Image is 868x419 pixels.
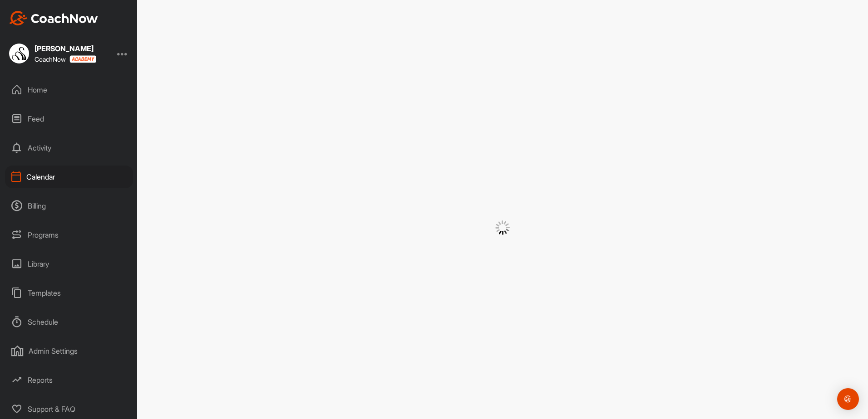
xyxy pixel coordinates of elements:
[5,136,133,159] div: Activity
[35,55,96,63] div: CoachNow
[5,78,133,101] div: Home
[69,55,96,63] img: CoachNow acadmey
[5,195,133,217] div: Billing
[9,44,29,63] img: square_c8b22097c993bcfd2b698d1eae06ee05.jpg
[5,369,133,391] div: Reports
[495,220,510,235] img: G6gVgL6ErOh57ABN0eRmCEwV0I4iEi4d8EwaPGI0tHgoAbU4EAHFLEQAh+QQFCgALACwIAA4AGAASAAAEbHDJSesaOCdk+8xg...
[5,224,133,246] div: Programs
[5,311,133,333] div: Schedule
[837,388,859,410] div: Open Intercom Messenger
[5,340,133,362] div: Admin Settings
[5,107,133,130] div: Feed
[5,166,133,188] div: Calendar
[5,253,133,275] div: Library
[35,45,96,52] div: [PERSON_NAME]
[9,11,98,25] img: CoachNow
[5,282,133,304] div: Templates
